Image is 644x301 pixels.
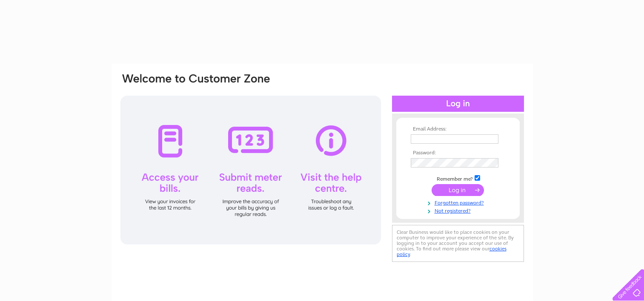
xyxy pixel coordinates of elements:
[411,206,507,214] a: Not registered?
[409,150,507,156] th: Password:
[409,126,507,132] th: Email Address:
[397,246,507,257] a: cookies policy
[411,198,507,206] a: Forgotten password?
[432,184,484,196] input: Submit
[409,174,507,182] td: Remember me?
[392,225,524,262] div: Clear Business would like to place cookies on your computer to improve your experience of the sit...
